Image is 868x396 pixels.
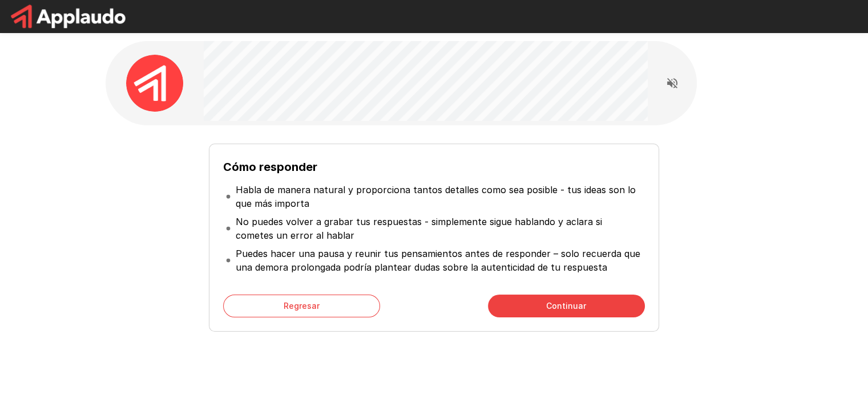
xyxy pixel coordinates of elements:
[223,295,380,317] button: Regresar
[661,72,684,95] button: Read questions aloud
[236,215,642,242] p: No puedes volver a grabar tus respuestas - simplemente sigue hablando y aclara si cometes un erro...
[236,183,642,210] p: Habla de manera natural y proporciona tantos detalles como sea posible - tus ideas son lo que más...
[126,55,183,112] img: applaudo_avatar.png
[488,295,645,317] button: Continuar
[236,247,642,274] p: Puedes hacer una pausa y reunir tus pensamientos antes de responder – solo recuerda que una demor...
[223,160,317,174] b: Cómo responder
